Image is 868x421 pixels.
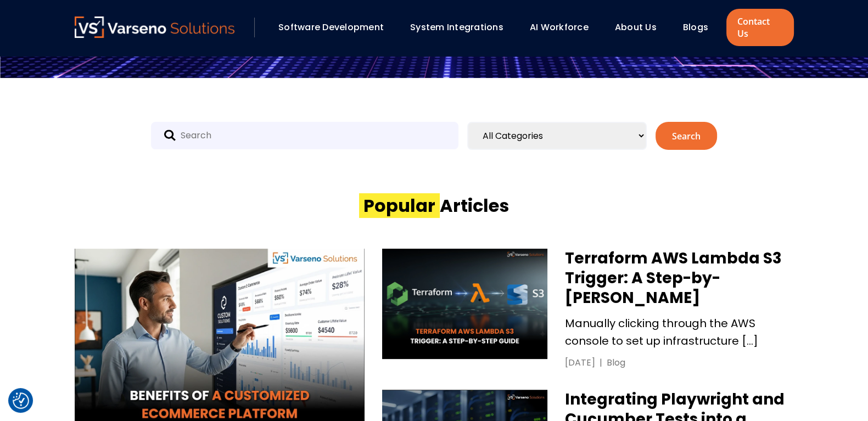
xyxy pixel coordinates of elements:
a: Contact Us [726,9,793,46]
a: Software Development [278,21,384,33]
div: About Us [609,18,672,37]
div: | [595,356,607,369]
span: Popular [359,193,440,218]
div: Software Development [273,18,399,37]
h2: Articles [359,194,509,218]
img: Revisit consent button [13,392,29,409]
div: System Integrations [405,18,519,37]
a: Varseno Solutions – Product Engineering & IT Services [75,16,235,38]
h3: Terraform AWS Lambda S3 Trigger: A Step-by-[PERSON_NAME] [565,249,793,308]
a: Blogs [683,21,708,33]
a: Terraform AWS Lambda S3 Trigger: A Step-by-Step Guide Terraform AWS Lambda S3 Trigger: A Step-by-... [382,249,794,372]
button: Cookie Settings [13,392,29,409]
img: Varseno Solutions – Product Engineering & IT Services [75,16,235,38]
a: About Us [615,21,657,33]
div: Blog [607,356,625,369]
a: System Integrations [410,21,503,33]
img: Terraform AWS Lambda S3 Trigger: A Step-by-Step Guide [382,249,548,359]
div: AI Workforce [524,18,604,37]
button: Search [656,122,717,150]
input: Search [151,122,458,149]
div: [DATE] [565,356,595,369]
a: AI Workforce [530,21,589,33]
p: Manually clicking through the AWS console to set up infrastructure […] [565,315,793,350]
div: Blogs [677,18,724,37]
